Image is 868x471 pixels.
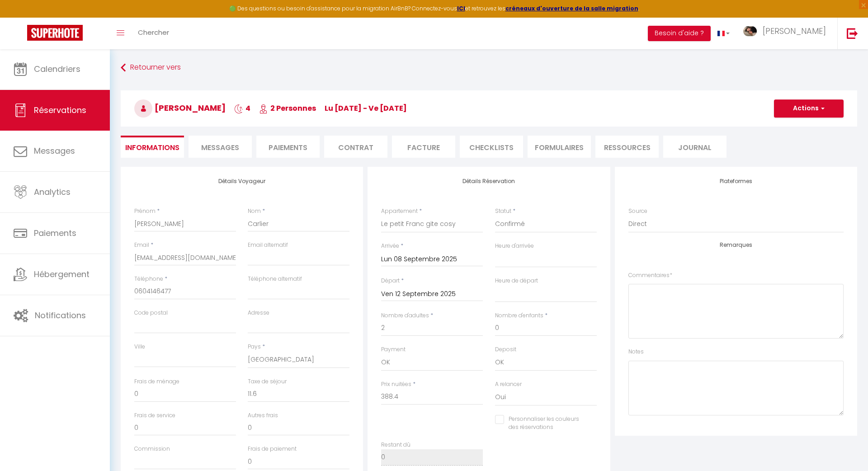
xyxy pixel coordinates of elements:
label: Payment [381,345,406,354]
a: créneaux d'ouverture de la salle migration [505,5,638,12]
li: FORMULAIRES [528,136,591,158]
li: Ressources [595,136,659,158]
li: Facture [392,136,455,158]
span: [PERSON_NAME] [763,25,826,37]
img: ... [743,26,757,37]
label: Deposit [495,345,516,354]
label: Taxe de séjour [248,377,287,386]
li: CHECKLISTS [460,136,523,158]
h4: Remarques [628,242,844,248]
label: Source [628,207,647,216]
span: Chercher [138,28,169,37]
button: Besoin d'aide ? [648,26,711,41]
span: Messages [201,142,239,153]
label: Nombre d'adultes [381,311,429,320]
label: Prix nuitées [381,380,411,389]
li: Informations [121,136,184,158]
a: Chercher [131,18,176,49]
label: Nombre d'enfants [495,311,543,320]
label: Pays [248,343,261,351]
label: Frais de service [134,411,175,420]
label: Email [134,241,149,250]
img: logout [847,28,858,39]
span: Hébergement [34,268,90,280]
label: Frais de ménage [134,377,179,386]
label: Ville [134,343,145,351]
span: [PERSON_NAME] [134,102,226,113]
label: Email alternatif [248,241,288,250]
label: Autres frais [248,411,278,420]
a: Retourner vers [121,60,857,76]
span: lu [DATE] - ve [DATE] [325,103,407,113]
label: Heure d'arrivée [495,242,534,250]
h4: Détails Réservation [381,178,596,184]
label: Restant dû [381,441,410,449]
label: Heure de départ [495,277,538,285]
li: Paiements [256,136,320,158]
img: Super Booking [27,25,83,41]
label: Adresse [248,309,269,317]
span: Réservations [34,104,86,116]
li: Contrat [324,136,387,158]
label: Téléphone [134,275,163,283]
label: Statut [495,207,511,216]
span: Paiements [34,227,76,239]
label: Appartement [381,207,418,216]
button: Actions [774,99,844,118]
label: Départ [381,277,400,285]
span: 4 [234,103,250,113]
li: Journal [663,136,726,158]
span: Messages [34,145,75,156]
span: Notifications [35,310,86,321]
label: Code postal [134,309,168,317]
a: ICI [457,5,465,12]
label: Commission [134,445,170,453]
label: Frais de paiement [248,445,297,453]
span: Analytics [34,186,71,198]
span: 2 Personnes [259,103,316,113]
label: Téléphone alternatif [248,275,302,283]
button: Ouvrir le widget de chat LiveChat [7,4,34,31]
span: Calendriers [34,63,80,75]
label: Nom [248,207,261,216]
a: ... [PERSON_NAME] [736,18,837,49]
label: Notes [628,348,644,356]
label: Prénom [134,207,156,216]
label: Arrivée [381,242,399,250]
label: A relancer [495,380,522,389]
h4: Détails Voyageur [134,178,349,184]
h4: Plateformes [628,178,844,184]
label: Commentaires [628,271,672,280]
